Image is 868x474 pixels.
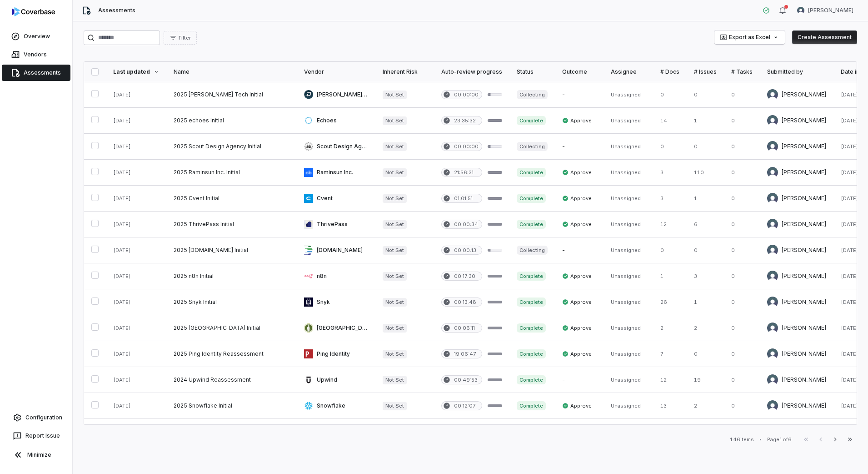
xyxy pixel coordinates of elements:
[767,219,778,230] img: Diana Esparza avatar
[792,30,857,44] button: Create Assessment
[767,89,778,100] img: Diana Esparza avatar
[555,237,604,263] td: -
[767,68,826,76] div: Submitted by
[767,323,778,333] img: Diana Esparza avatar
[98,7,135,14] span: Assessments
[759,436,762,443] div: •
[767,193,778,204] img: Diana Esparza avatar
[694,68,717,76] div: # Issues
[767,115,778,126] img: Diana Esparza avatar
[174,68,289,76] div: Name
[767,245,778,256] img: Diana Esparza avatar
[164,31,197,45] button: Filter
[767,436,792,443] div: Page 1 of 6
[797,7,804,14] img: Diana Esparza avatar
[792,4,859,17] button: Diana Esparza avatar[PERSON_NAME]
[555,82,604,108] td: -
[767,374,778,385] img: Diana Esparza avatar
[611,68,646,76] div: Assignee
[730,436,754,443] div: 146 items
[2,28,70,45] a: Overview
[767,271,778,282] img: Diana Esparza avatar
[562,68,596,76] div: Outcome
[4,409,69,426] a: Configuration
[517,68,548,76] div: Status
[441,68,502,76] div: Auto-review progress
[4,428,69,444] button: Report Issue
[383,68,427,76] div: Inherent Risk
[714,30,785,44] button: Export as Excel
[731,68,753,76] div: # Tasks
[555,367,604,393] td: -
[555,134,604,160] td: -
[767,297,778,308] img: Diana Esparza avatar
[555,419,604,445] td: -
[113,68,159,76] div: Last updated
[767,167,778,178] img: Diana Esparza avatar
[4,446,69,464] button: Minimize
[767,400,778,411] img: Diana Esparza avatar
[304,68,368,76] div: Vendor
[660,68,679,76] div: # Docs
[767,348,778,359] img: Diana Esparza avatar
[12,7,55,16] img: logo-D7KZi-bG.svg
[767,141,778,152] img: Diana Esparza avatar
[2,46,70,63] a: Vendors
[808,7,853,14] span: [PERSON_NAME]
[2,65,70,81] a: Assessments
[179,35,191,41] span: Filter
